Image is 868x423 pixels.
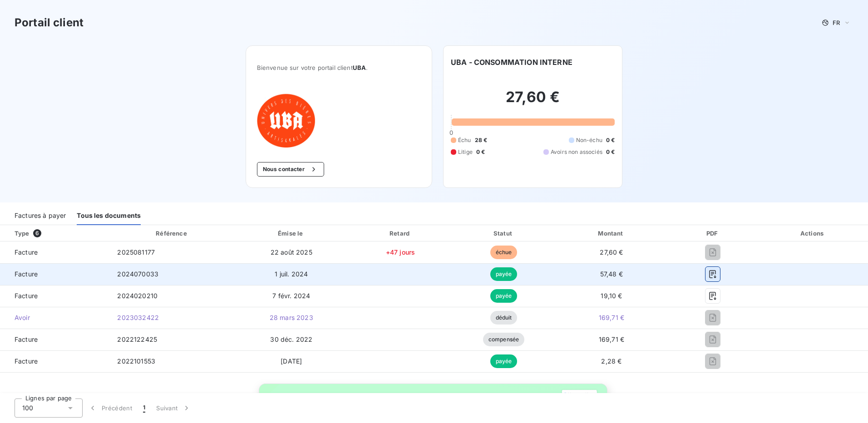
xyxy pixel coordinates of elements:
[7,335,103,344] span: Facture
[458,148,473,156] span: Litige
[77,206,141,225] div: Tous les documents
[601,292,622,300] span: 19,10 €
[451,57,572,68] h6: UBA - CONSOMMATION INTERNE
[759,229,866,238] div: Actions
[483,333,524,346] span: compensée
[353,64,366,71] span: UBA
[22,403,33,413] span: 100
[557,229,666,238] div: Montant
[272,292,310,300] span: 7 févr. 2024
[350,229,451,238] div: Retard
[117,357,155,365] span: 2022101553
[270,335,312,343] span: 30 déc. 2022
[454,229,553,238] div: Statut
[257,162,324,177] button: Nous contacter
[551,148,602,156] span: Avoirs non associés
[117,292,158,300] span: 2024020210
[600,270,623,278] span: 57,48 €
[7,313,103,322] span: Avoir
[7,357,103,366] span: Facture
[15,206,66,225] div: Factures à payer
[15,15,84,31] h3: Portail client
[7,248,103,257] span: Facture
[386,248,415,256] span: +47 jours
[117,270,158,278] span: 2024070033
[7,270,103,279] span: Facture
[606,148,615,156] span: 0 €
[601,357,621,365] span: 2,28 €
[281,357,302,365] span: [DATE]
[599,314,624,321] span: 169,71 €
[449,129,453,136] span: 0
[257,64,421,71] span: Bienvenue sur votre portail client .
[156,230,187,237] div: Référence
[490,354,518,368] span: payée
[458,136,471,144] span: Échu
[143,403,145,413] span: 1
[7,291,103,300] span: Facture
[117,335,157,343] span: 2022122425
[490,289,518,303] span: payée
[599,335,624,343] span: 169,71 €
[9,229,108,238] div: Type
[117,248,155,256] span: 2025081177
[151,398,197,418] button: Suivant
[490,267,518,281] span: payée
[490,246,518,259] span: échue
[270,314,313,321] span: 28 mars 2023
[833,19,840,26] span: FR
[600,248,623,256] span: 27,60 €
[33,229,41,237] span: 6
[576,136,602,144] span: Non-échu
[83,398,138,418] button: Précédent
[606,136,615,144] span: 0 €
[237,229,346,238] div: Émise le
[490,311,518,325] span: déduit
[670,229,756,238] div: PDF
[275,270,308,278] span: 1 juil. 2024
[138,398,151,418] button: 1
[271,248,312,256] span: 22 août 2025
[476,148,485,156] span: 0 €
[117,314,159,321] span: 2023032422
[257,93,315,148] img: Company logo
[475,136,488,144] span: 28 €
[451,88,615,115] h2: 27,60 €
